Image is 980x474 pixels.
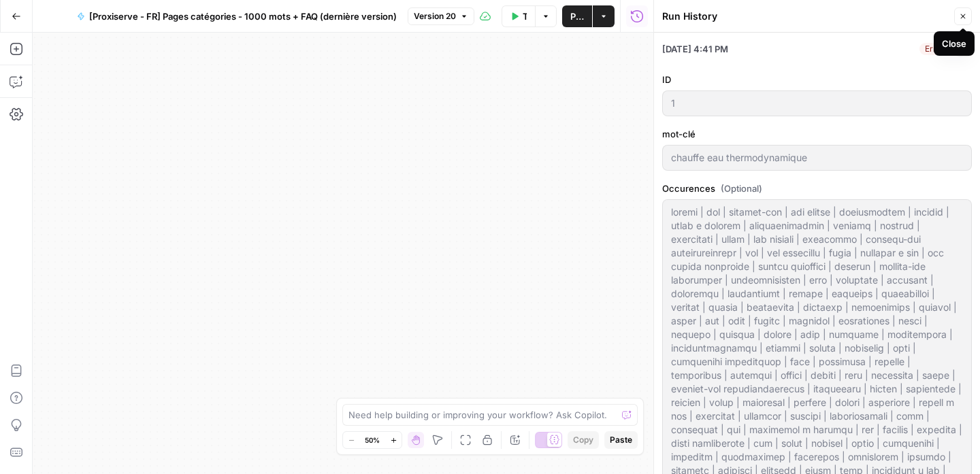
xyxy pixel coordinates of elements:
label: mot-clé [662,127,972,141]
button: Version 20 [408,7,474,25]
span: Paste [610,434,632,446]
span: Test Workflow [523,10,527,23]
span: 50% [365,435,380,445]
label: Occurences [662,182,972,195]
label: ID [662,73,972,86]
span: Copy [573,434,593,446]
span: [Proxiserve - FR] Pages catégories - 1000 mots + FAQ (dernière version) [89,10,397,23]
span: [DATE] 4:41 PM [662,42,728,56]
span: (Optional) [721,182,762,195]
div: Close [942,37,966,50]
span: Version 20 [414,10,456,22]
span: Publish [570,10,584,23]
button: Test Workflow [502,5,535,27]
div: Error [919,43,950,55]
button: Copy [568,431,599,449]
button: Publish [562,5,592,27]
button: [Proxiserve - FR] Pages catégories - 1000 mots + FAQ (dernière version) [69,5,405,27]
button: Paste [604,431,638,449]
